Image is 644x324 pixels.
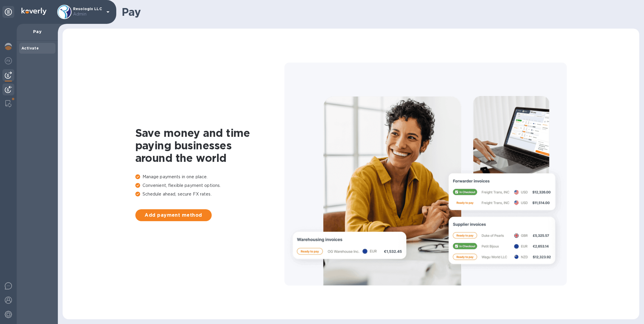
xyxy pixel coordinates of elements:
[2,6,14,18] div: Unpin categories
[135,209,212,221] button: Add payment method
[135,191,284,197] p: Schedule ahead, secure FX rates.
[21,46,39,50] b: Activate
[21,8,47,15] img: Logo
[135,127,284,164] h1: Save money and time paying businesses around the world
[140,212,207,219] span: Add payment method
[135,182,284,189] p: Convenient, flexible payment options.
[135,174,284,180] p: Manage payments in one place.
[73,7,103,17] p: Resologix LLC
[73,11,103,17] p: Admin
[21,29,53,35] p: Pay
[122,6,634,18] h1: Pay
[5,57,12,64] img: Foreign exchange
